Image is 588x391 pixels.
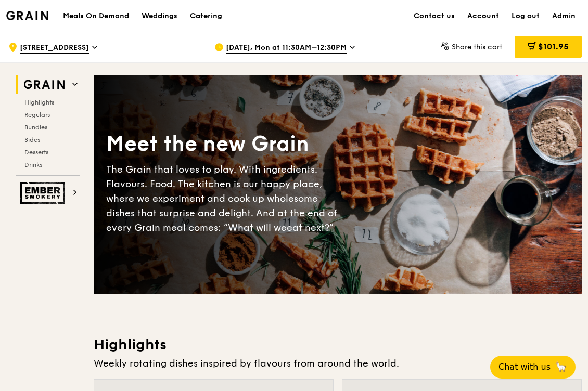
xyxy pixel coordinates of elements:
[24,161,42,168] span: Drinks
[24,111,50,119] span: Regulars
[24,124,47,131] span: Bundles
[142,1,177,32] div: Weddings
[461,1,505,32] a: Account
[106,162,338,235] div: The Grain that loves to play. With ingredients. Flavours. Food. The kitchen is our happy place, w...
[184,1,228,32] a: Catering
[190,1,222,32] div: Catering
[6,11,48,20] img: Grain
[24,149,48,156] span: Desserts
[24,136,40,144] span: Sides
[94,356,582,371] div: Weekly rotating dishes inspired by flavours from around the world.
[555,361,567,373] span: 🦙
[490,356,576,379] button: Chat with us🦙
[498,361,551,373] span: Chat with us
[287,222,334,233] span: eat next?”
[20,43,89,54] span: [STREET_ADDRESS]
[407,1,461,32] a: Contact us
[94,335,582,354] h3: Highlights
[505,1,546,32] a: Log out
[538,42,569,51] span: $101.95
[24,99,54,106] span: Highlights
[135,1,184,32] a: Weddings
[106,130,338,158] div: Meet the new Grain
[63,11,129,21] h1: Meals On Demand
[546,1,582,32] a: Admin
[452,43,502,51] span: Share this cart
[226,43,347,54] span: [DATE], Mon at 11:30AM–12:30PM
[20,182,68,204] img: Ember Smokery web logo
[20,75,68,94] img: Grain web logo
